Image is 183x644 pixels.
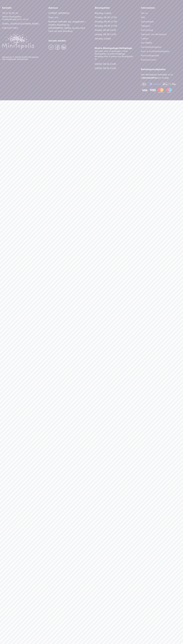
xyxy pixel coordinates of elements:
[2,33,34,50] img: Minitopolis logo
[103,63,116,66] div: 09:30-13:00
[141,24,181,28] a: Tøjagent
[2,6,42,10] div: Kontakt
[2,56,42,60] p: Ophavsret © [DATE]-[DATE] Minitopolis. Alle rettigheder forbeholdes.
[95,12,104,14] span: Mandag:
[95,63,103,65] span: [DATE]:
[103,33,116,36] span: 09:30-13:00
[48,20,88,33] span: Butikken befinder sig i baggården i mellem Seashop og [GEOGRAPHIC_DATA], og ikke med front ud mod...
[103,29,116,31] span: 09:30-14:00
[48,12,88,15] div: [STREET_ADDRESS]
[95,25,104,27] span: Torsdag:
[95,29,103,31] span: Fredag:
[95,20,104,23] span: Onsdag:
[104,25,117,27] span: 09:30-17:00
[141,16,181,19] a: FAQ
[104,20,117,23] span: 09:30-17:00
[104,37,111,40] span: Lukket
[5,12,18,14] a: 22 90 90 34
[103,67,116,70] div: 09:30-13:00
[95,50,135,60] div: Herunder viser vi ændringer i vores åbningstider, grundet helligdage, feriedage eller vi prøver n...
[95,67,103,70] span: [DATE]:
[141,12,181,15] a: Om os
[48,39,88,42] div: Sociale medier
[48,16,58,19] a: Maps link
[95,6,135,10] div: Åbningstider
[162,82,168,86] img: Apple Pay logo
[104,16,117,19] span: 09:30-17:00
[143,77,157,79] span: kontantfrie
[48,6,88,10] div: Adresse
[141,29,181,32] a: Franchising
[95,37,103,40] span: Søndag:
[2,15,28,18] div: Telefon åbningstider:
[95,47,135,60] div: Ekstra Åbningsdage/Helligdage
[2,12,28,15] div: Tlf:
[61,45,66,50] img: LinkedIn icon
[170,82,176,86] img: Google Pay logo
[141,20,181,23] a: Samarbejde
[2,27,18,30] div: CVR:
[141,73,181,80] div: Hos Minitopolis forholder vi os så som muligt.
[141,6,181,10] div: Information
[2,22,39,25] a: [EMAIL_ADDRESS][DOMAIN_NAME]
[55,45,60,50] img: Facebook icon
[141,58,181,61] a: Presserummet
[141,37,181,40] a: Caféen
[95,16,103,19] span: Tirsdag:
[141,82,147,86] img: Contantless
[141,68,181,71] div: Betalingsmuligheder
[165,87,173,93] img: Maestro logo
[149,87,156,93] img: Visa Electron logo
[7,27,18,29] a: 42677663
[95,33,103,36] span: Lørdag:
[141,54,181,57] a: Persondatapolitik
[141,41,181,45] a: Om MAMA
[141,46,181,49] a: Handelsbetingelser
[141,50,181,53] a: Krav & kvalitetsbetingelser
[48,45,54,50] img: Instagram icon
[141,33,181,36] a: Sæsoner hos Minitopolis
[2,18,28,21] div: Tirsdag-Torsdag fra kl. 10-12
[148,82,161,86] img: Mobile Pay logo
[157,87,164,93] img: Mastercard logo
[141,87,148,93] img: Visa logo
[104,12,111,14] span: Lukket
